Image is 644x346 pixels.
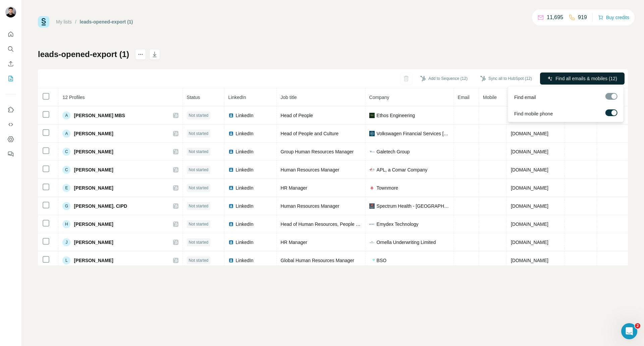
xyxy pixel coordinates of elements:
img: LinkedIn logo [228,113,234,118]
span: LinkedIn [236,130,254,137]
span: Find all emails & mobiles (12) [555,75,617,82]
img: LinkedIn logo [228,258,234,263]
span: [DOMAIN_NAME] [511,240,548,245]
div: C [62,148,70,156]
img: company-logo [369,149,375,154]
button: My lists [5,72,16,85]
span: [PERSON_NAME] [74,148,113,155]
img: company-logo [369,203,375,209]
span: Job title [281,95,297,100]
img: company-logo [369,113,375,118]
button: actions [135,49,146,60]
span: Not started [189,239,209,245]
span: Not started [189,221,209,227]
span: Not started [189,185,209,191]
img: LinkedIn logo [228,185,234,191]
img: LinkedIn logo [228,131,234,136]
span: Galetech Group [377,148,410,155]
div: H [62,220,70,228]
span: Human Resources Manager [281,167,339,172]
img: company-logo [369,131,375,136]
span: Find email [514,94,536,101]
img: company-logo [369,240,375,245]
img: LinkedIn logo [228,221,234,227]
button: Find all emails & mobiles (12) [540,72,625,85]
span: BSO [377,257,387,264]
span: LinkedIn [236,257,254,264]
span: Townmore [377,185,398,191]
span: Mobile [483,95,497,100]
span: LinkedIn [236,239,254,246]
span: [PERSON_NAME] [74,130,113,137]
div: J [62,238,70,246]
h1: leads-opened-export (1) [38,49,129,60]
span: LinkedIn [236,203,254,209]
span: [PERSON_NAME] [74,221,113,228]
p: 11,695 [547,13,563,21]
img: Avatar [5,7,16,17]
span: [PERSON_NAME] MBS [74,112,125,119]
span: Ethos Engineering [377,112,415,119]
span: [PERSON_NAME]. CIPD [74,203,127,209]
img: LinkedIn logo [228,203,234,209]
span: Human Resources Manager [281,203,339,209]
span: LinkedIn [228,95,246,100]
span: Head of People and Culture [281,131,339,136]
a: My lists [56,19,72,24]
span: [DOMAIN_NAME] [511,167,548,172]
span: Head of Human Resources, People and Culture [281,221,380,227]
span: HR Manager [281,240,307,245]
span: Not started [189,131,209,137]
img: company-logo [369,167,375,172]
span: Email [458,95,470,100]
span: [PERSON_NAME] [74,239,113,246]
img: LinkedIn logo [228,167,234,172]
span: LinkedIn [236,148,254,155]
div: G [62,202,70,210]
span: APL, a Comar Company [377,166,428,173]
span: LinkedIn [236,185,254,191]
iframe: Intercom live chat [621,323,637,339]
span: [DOMAIN_NAME] [511,221,548,227]
button: Quick start [5,28,16,40]
span: 12 Profiles [62,95,85,100]
span: [DOMAIN_NAME] [511,258,548,263]
button: Search [5,43,16,55]
span: Not started [189,149,209,155]
span: Ornella Underwriting Limited [377,239,436,246]
button: Sync all to HubSpot (12) [476,73,537,84]
span: Status [187,95,200,100]
button: Enrich CSV [5,58,16,70]
button: Use Surfe on LinkedIn [5,104,16,116]
span: LinkedIn [236,221,254,228]
li: / [75,18,76,25]
span: LinkedIn [236,166,254,173]
span: Group Human Resources Manager [281,149,354,154]
span: [DOMAIN_NAME] [511,185,548,191]
button: Feedback [5,148,16,160]
span: Not started [189,167,209,173]
div: L [62,256,70,264]
span: Head of People [281,113,313,118]
span: Global Human Resources Manager [281,258,354,263]
img: company-logo [369,259,375,261]
button: Dashboard [5,133,16,145]
div: leads-opened-export (1) [80,18,133,25]
span: [DOMAIN_NAME] [511,149,548,154]
span: LinkedIn [236,112,254,119]
button: Use Surfe API [5,118,16,131]
span: HR Manager [281,185,307,191]
img: LinkedIn logo [228,240,234,245]
span: Emydex Technology [377,221,419,228]
div: A [62,111,70,119]
span: Find mobile phone [514,110,553,117]
span: Company [369,95,389,100]
img: LinkedIn logo [228,149,234,154]
button: Add to Sequence (12) [416,73,472,84]
span: [DOMAIN_NAME] [511,131,548,136]
span: 2 [635,323,640,329]
p: 919 [578,13,587,21]
span: Volkswagen Financial Services [GEOGRAPHIC_DATA] [377,130,449,137]
span: Not started [189,112,209,118]
img: Surfe Logo [38,16,49,28]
